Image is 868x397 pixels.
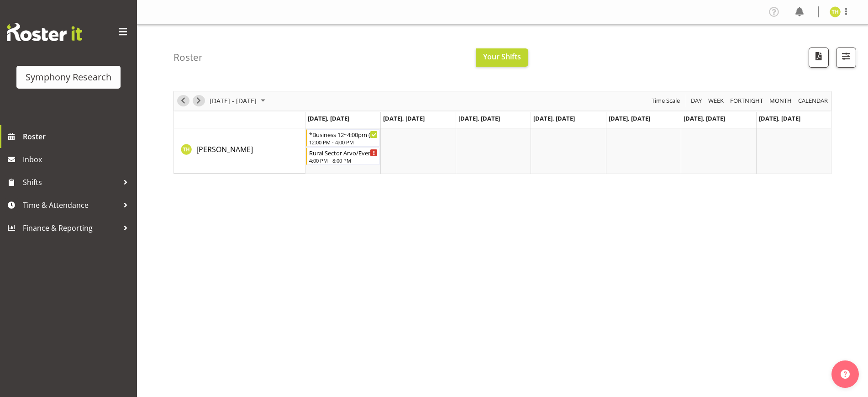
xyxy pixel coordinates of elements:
[7,23,82,41] img: Rosterit website logo
[206,91,271,111] div: Sep 29 - Oct 05, 2025
[759,114,800,122] span: [DATE], [DATE]
[707,95,725,106] span: Week
[689,95,704,106] button: Timeline Day
[841,370,850,379] img: help-xxl-2.png
[707,95,726,106] button: Timeline Week
[306,129,380,147] div: Tristan Healley"s event - *Business 12~4:00pm (mixed shift start times) Begin From Monday, Septem...
[23,175,119,189] span: Shifts
[309,138,378,146] div: 12:00 PM - 4:00 PM
[306,148,380,165] div: Tristan Healley"s event - Rural Sector Arvo/Evenings Begin From Monday, September 29, 2025 at 4:0...
[209,95,258,106] span: [DATE] - [DATE]
[651,95,681,106] span: Time Scale
[196,144,253,154] span: [PERSON_NAME]
[729,95,764,106] span: Fortnight
[175,91,191,111] div: previous period
[308,114,349,122] span: [DATE], [DATE]
[193,95,205,106] button: Next
[533,114,575,122] span: [DATE], [DATE]
[305,128,831,174] table: Timeline Week of October 2, 2025
[23,153,132,166] span: Inbox
[458,114,500,122] span: [DATE], [DATE]
[729,95,765,106] button: Fortnight
[309,148,378,157] div: Rural Sector Arvo/Evenings
[797,95,829,106] span: calendar
[23,198,119,212] span: Time & Attendance
[208,95,269,106] button: September 2025
[609,114,650,122] span: [DATE], [DATE]
[196,144,253,155] a: [PERSON_NAME]
[797,95,830,106] button: Month
[174,52,203,63] h4: Roster
[309,157,378,164] div: 4:00 PM - 8:00 PM
[690,95,703,106] span: Day
[684,114,725,122] span: [DATE], [DATE]
[383,114,425,122] span: [DATE], [DATE]
[309,130,378,139] div: *Business 12~4:00pm (mixed shift start times)
[23,221,119,235] span: Finance & Reporting
[483,52,521,62] span: Your Shifts
[768,95,793,106] span: Month
[809,48,829,68] button: Download a PDF of the roster according to the set date range.
[768,95,794,106] button: Timeline Month
[836,48,856,68] button: Filter Shifts
[476,48,528,67] button: Your Shifts
[650,95,682,106] button: Time Scale
[26,70,111,84] div: Symphony Research
[23,130,132,143] span: Roster
[191,91,206,111] div: next period
[177,95,189,106] button: Previous
[174,91,831,174] div: Timeline Week of October 2, 2025
[830,6,841,17] img: tristan-healley11868.jpg
[174,128,305,174] td: Tristan Healley resource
